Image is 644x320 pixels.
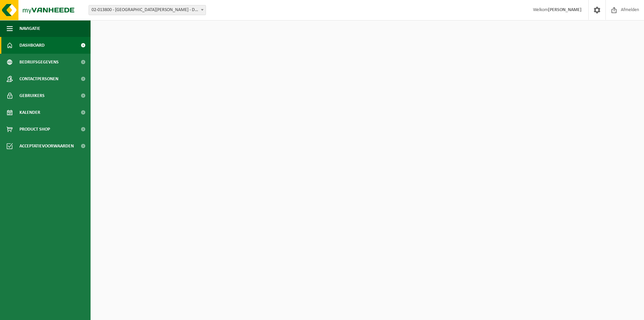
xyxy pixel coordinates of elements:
[548,7,582,12] strong: [PERSON_NAME]
[89,5,206,15] span: 02-013800 - BLUE WOODS HOTEL - DEERLIJK
[19,71,58,87] span: Contactpersonen
[19,20,40,37] span: Navigatie
[19,138,74,154] span: Acceptatievoorwaarden
[19,104,40,121] span: Kalender
[89,5,206,15] span: 02-013800 - BLUE WOODS HOTEL - DEERLIJK
[19,87,45,104] span: Gebruikers
[19,54,59,71] span: Bedrijfsgegevens
[19,121,50,138] span: Product Shop
[19,37,45,54] span: Dashboard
